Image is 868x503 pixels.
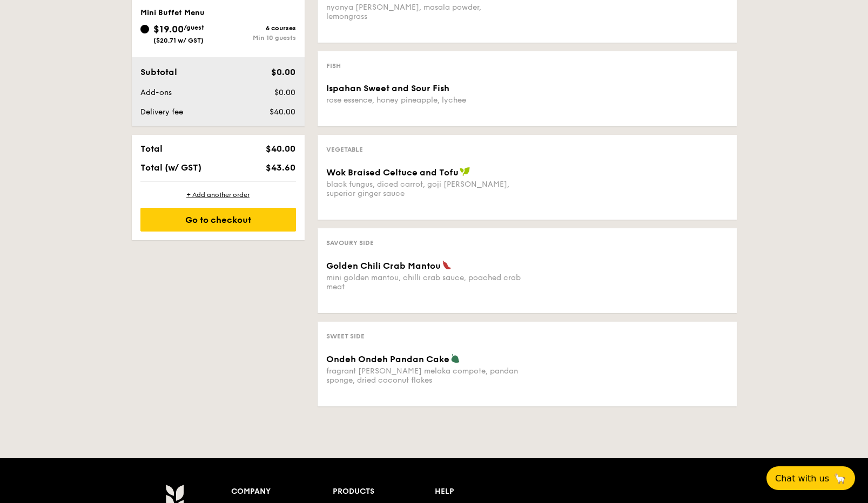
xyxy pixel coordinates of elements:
span: Chat with us [775,473,829,484]
input: $19.00/guest($20.71 w/ GST)6 coursesMin 10 guests [140,25,149,33]
span: Wok Braised Celtuce and Tofu [326,167,459,178]
button: Chat with us🦙 [766,466,855,490]
div: Help [435,484,537,499]
div: 6 courses [218,24,296,32]
div: nyonya [PERSON_NAME], masala powder, lemongrass [326,3,523,21]
img: icon-vegan.f8ff3823.svg [460,167,470,176]
span: Total [140,144,163,154]
div: mini golden mantou, chilli crab sauce, poached crab meat [326,273,523,291]
span: Vegetable [326,146,363,153]
span: $40.00 [266,144,295,154]
div: Go to checkout [140,208,296,232]
img: icon-vegetarian.fe4039eb.svg [450,354,460,363]
span: 🦙 [833,472,846,485]
span: $0.00 [274,88,295,97]
div: rose essence, honey pineapple, lychee [326,96,523,105]
img: icon-spicy.37a8142b.svg [442,260,452,270]
span: /guest [184,24,204,31]
div: Company [231,484,333,499]
span: Ispahan Sweet and Sour Fish [326,83,449,93]
span: Fish [326,62,341,70]
span: Ondeh Ondeh Pandan Cake [326,354,449,364]
div: Min 10 guests [218,34,296,42]
span: $0.00 [271,67,295,77]
span: Subtotal [140,67,177,77]
span: ($20.71 w/ GST) [153,37,204,44]
span: $19.00 [153,23,184,35]
span: Total (w/ GST) [140,162,201,173]
span: Delivery fee [140,107,183,117]
div: Products [333,484,435,499]
span: $43.60 [266,162,295,173]
span: Golden Chili Crab Mantou [326,261,441,271]
div: fragrant [PERSON_NAME] melaka compote, pandan sponge, dried coconut flakes [326,366,523,385]
span: Savoury Side [326,239,374,247]
span: $40.00 [270,107,295,117]
div: + Add another order [140,191,296,199]
div: black fungus, diced carrot, goji [PERSON_NAME], superior ginger sauce [326,180,523,198]
span: Sweet Side [326,332,365,340]
span: Add-ons [140,88,172,97]
span: Mini Buffet Menu [140,8,205,17]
